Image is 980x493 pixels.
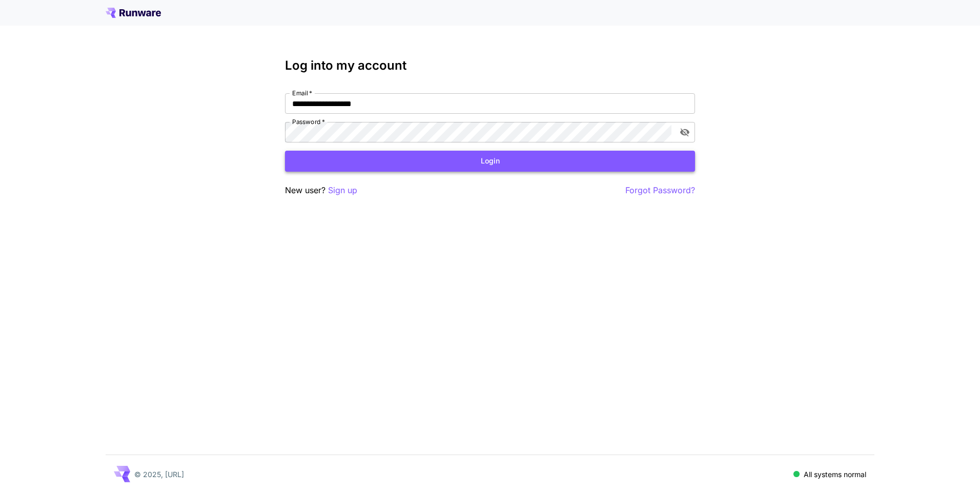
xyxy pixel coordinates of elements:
p: © 2025, [URL] [134,469,184,480]
label: Password [292,117,325,126]
button: Login [285,151,695,172]
button: Forgot Password? [625,184,695,197]
label: Email [292,89,312,97]
p: New user? [285,184,357,197]
button: Sign up [328,184,357,197]
p: All systems normal [804,469,866,480]
h3: Log into my account [285,58,695,73]
button: toggle password visibility [676,123,694,141]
